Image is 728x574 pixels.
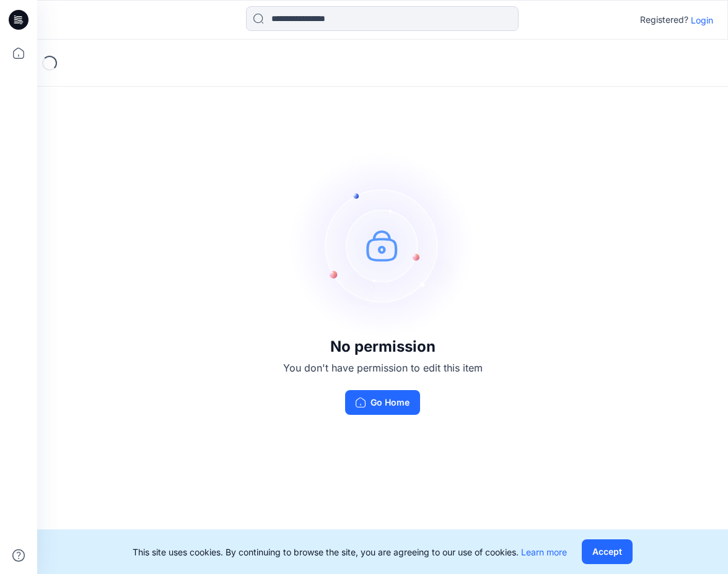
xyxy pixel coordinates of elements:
[290,152,476,338] img: no-perm.svg
[345,390,420,415] button: Go Home
[283,338,483,355] h3: No permission
[640,12,688,27] p: Registered?
[521,547,567,557] a: Learn more
[691,14,713,27] p: Login
[283,360,483,375] p: You don't have permission to edit this item
[133,546,567,559] p: This site uses cookies. By continuing to browse the site, you are agreeing to our use of cookies.
[582,539,633,564] button: Accept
